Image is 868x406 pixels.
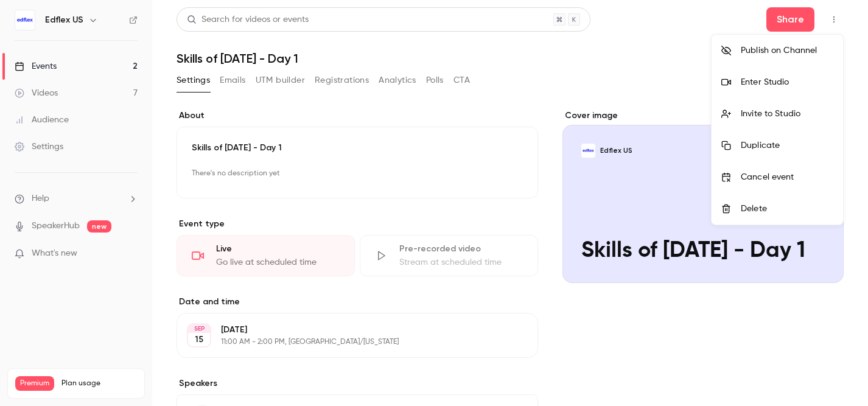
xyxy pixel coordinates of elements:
div: Cancel event [741,171,833,183]
div: Enter Studio [741,76,833,88]
div: Duplicate [741,139,833,152]
div: Invite to Studio [741,108,833,120]
div: Publish on Channel [741,44,833,57]
div: Delete [741,203,833,215]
